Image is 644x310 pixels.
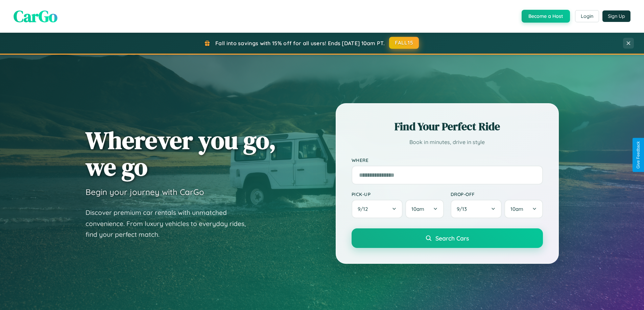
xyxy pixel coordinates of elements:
button: 10am [504,200,543,218]
span: Fall into savings with 15% off for all users! Ends [DATE] 10am PT. [215,40,385,47]
button: 10am [405,200,444,218]
button: 9/12 [352,200,403,218]
h1: Wherever you go, we go [86,127,276,180]
button: Sign Up [602,10,630,22]
span: 10am [411,206,424,212]
label: Where [352,157,543,163]
span: 10am [510,206,523,212]
p: Discover premium car rentals with unmatched convenience. From luxury vehicles to everyday rides, ... [86,207,255,240]
p: Book in minutes, drive in style [352,137,543,147]
button: Search Cars [352,228,543,248]
h3: Begin your journey with CarGo [86,187,204,197]
button: Become a Host [522,10,570,23]
button: FALL15 [389,37,419,49]
button: Login [575,10,599,22]
span: CarGo [14,5,57,27]
label: Drop-off [451,191,543,197]
span: 9 / 12 [358,206,371,212]
h2: Find Your Perfect Ride [352,119,543,134]
span: Search Cars [435,234,469,242]
label: Pick-up [352,191,444,197]
span: 9 / 13 [457,206,470,212]
button: 9/13 [451,200,502,218]
div: Give Feedback [636,141,641,169]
